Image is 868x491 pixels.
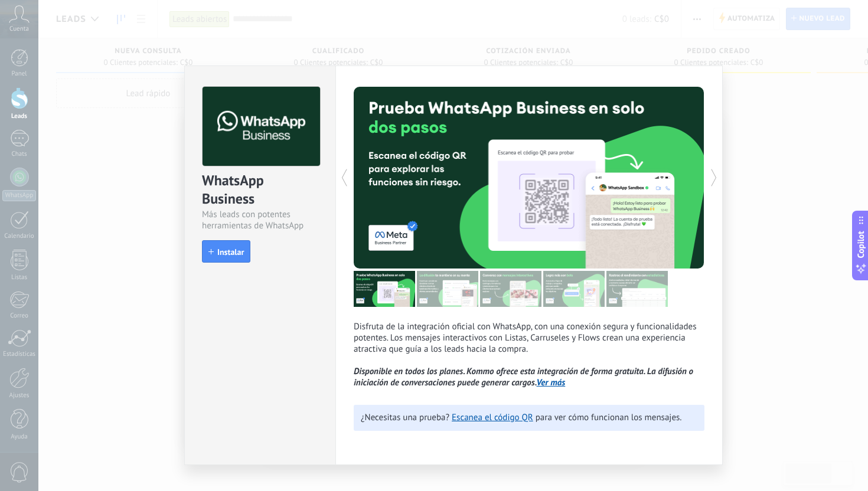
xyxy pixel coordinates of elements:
[354,321,704,388] p: Disfruta de la integración oficial con WhatsApp, con una conexión segura y funcionalidades potent...
[354,366,693,388] i: Disponible en todos los planes. Kommo ofrece esta integración de forma gratuita. La difusión o in...
[202,240,250,263] button: Instalar
[217,248,244,256] span: Instalar
[537,377,566,388] a: Ver más
[606,271,668,307] img: tour_image_cc377002d0016b7ebaeb4dbe65cb2175.png
[452,412,533,423] a: Escanea el código QR
[203,87,320,166] img: logo_main.png
[417,271,478,307] img: tour_image_cc27419dad425b0ae96c2716632553fa.png
[480,271,541,307] img: tour_image_1009fe39f4f058b759f0df5a2b7f6f06.png
[354,271,415,307] img: tour_image_7a4924cebc22ed9e3259523e50fe4fd6.png
[202,209,318,231] div: Más leads con potentes herramientas de WhatsApp
[543,271,605,307] img: tour_image_62c9952fc9cf984da8d1d2aa2c453724.png
[361,412,449,423] span: ¿Necesitas una prueba?
[536,412,682,423] span: para ver cómo funcionan los mensajes.
[855,231,867,258] span: Copilot
[202,171,318,209] div: WhatsApp Business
